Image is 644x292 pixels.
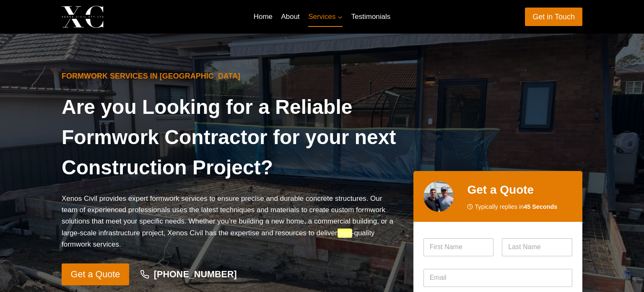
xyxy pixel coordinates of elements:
h1: Are you Looking for a Reliable Formwork Contractor for your next Construction Project? [62,92,400,183]
span: Services [308,11,343,22]
nav: Primary Navigation [249,7,395,27]
a: Xenos Civil [62,5,169,28]
a: Home [249,7,277,27]
strong: [PHONE_NUMBER] [154,269,237,279]
input: Email [423,269,572,287]
input: First Name [423,238,494,256]
p: Xenos Civil [111,10,169,23]
span: Typically replies in [475,202,557,212]
h2: Get a Quote [467,181,572,199]
em: high [338,229,352,237]
a: Get in Touch [525,8,582,26]
h6: Formwork Services in [GEOGRAPHIC_DATA] [62,71,400,82]
span: Get a Quote [71,267,120,282]
a: Get a Quote [62,263,129,285]
a: About [277,7,304,27]
strong: 45 Seconds [524,203,557,210]
a: Testimonials [347,7,395,27]
a: [PHONE_NUMBER] [132,265,245,284]
p: Xenos Civil provides expert formwork services to ensure precise and durable concrete structures. ... [62,193,400,250]
a: Services [304,7,347,27]
img: Xenos Civil [62,5,104,28]
input: Last Name [502,238,572,256]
